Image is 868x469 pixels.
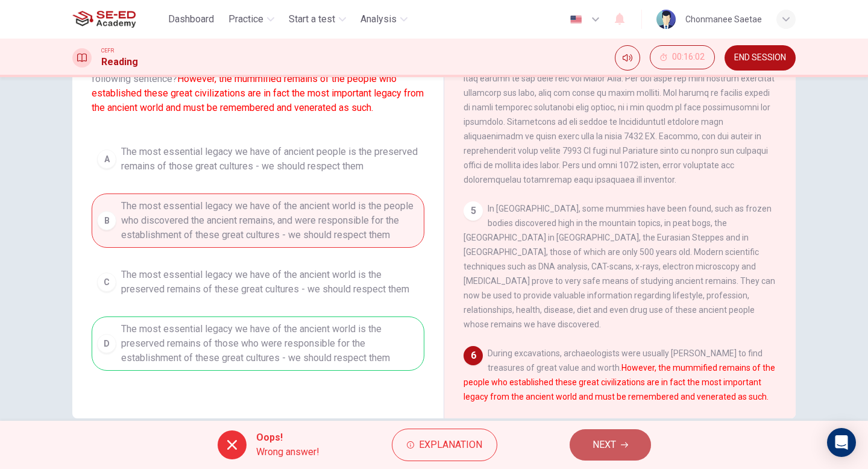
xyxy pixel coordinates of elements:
button: Practice [224,8,279,30]
span: In [GEOGRAPHIC_DATA], some mummies have been found, such as frozen bodies discovered high in the ... [464,204,775,329]
span: Practice [228,12,263,27]
button: NEXT [570,429,651,461]
button: 00:16:02 [650,45,715,69]
span: Start a test [289,12,335,27]
span: During excavations, archaeologists were usually [PERSON_NAME] to find treasures of great value an... [464,348,775,401]
span: NEXT [593,436,616,453]
button: Analysis [356,8,412,30]
div: Hide [650,45,715,71]
span: Oops! [256,430,319,445]
div: 6 [464,346,483,365]
div: Chonmanee Saetae [685,12,762,27]
a: SE-ED Academy logo [72,7,163,31]
div: Open Intercom Messenger [827,428,856,457]
img: Profile picture [656,10,676,29]
img: en [568,15,583,24]
font: However, the mummified remains of the people who established these great civilizations are in fac... [464,363,775,401]
h1: Reading [101,55,138,69]
div: Mute [615,45,640,71]
button: Start a test [284,8,351,30]
span: Dashboard [168,12,214,27]
span: Wrong answer! [256,445,319,459]
div: 5 [464,201,483,221]
font: However, the mummified remains of the people who established these great civilizations are in fac... [92,73,424,113]
button: Dashboard [163,8,219,30]
button: Explanation [392,429,497,461]
span: 00:16:02 [672,52,705,62]
span: END SESSION [734,53,786,63]
span: Analysis [360,12,397,27]
span: CEFR [101,46,114,55]
span: Which of the sentences below best expresses the essential information in the following sentence? [92,57,424,115]
img: SE-ED Academy logo [72,7,136,31]
span: Explanation [419,436,482,453]
button: END SESSION [725,45,796,71]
